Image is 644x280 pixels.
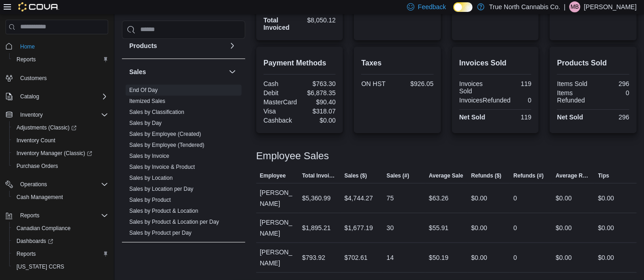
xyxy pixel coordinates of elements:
[386,193,394,204] div: 75
[564,1,566,12] p: |
[13,135,59,146] a: Inventory Count
[13,148,108,159] span: Inventory Manager (Classic)
[20,181,47,188] span: Operations
[129,131,201,137] a: Sales by Employee (Created)
[302,108,336,115] div: $318.07
[386,172,409,179] span: Sales (#)
[453,2,473,12] input: Dark Mode
[17,91,43,102] button: Catalog
[17,162,58,170] span: Purchase Orders
[513,172,544,179] span: Refunds (#)
[429,172,463,179] span: Average Sale
[418,2,446,11] span: Feedback
[497,113,532,121] div: 119
[17,137,55,144] span: Inventory Count
[13,122,80,133] a: Adjustments (Classic)
[13,192,108,203] span: Cash Management
[20,111,43,118] span: Inventory
[557,58,629,69] h2: Products Sold
[399,80,434,87] div: $926.05
[459,58,532,69] h2: Invoices Sold
[17,91,108,102] span: Catalog
[17,210,108,221] span: Reports
[2,40,112,53] button: Home
[129,41,225,50] button: Products
[13,54,39,65] a: Reports
[556,172,590,179] span: Average Refund
[9,191,112,204] button: Cash Management
[129,164,195,170] a: Sales by Invoice & Product
[557,89,591,104] div: Items Refunded
[17,225,71,232] span: Canadian Compliance
[471,172,501,179] span: Refunds ($)
[256,243,298,272] div: [PERSON_NAME]
[2,209,112,222] button: Reports
[17,124,77,131] span: Adjustments (Classic)
[13,161,108,172] span: Purchase Orders
[17,72,108,84] span: Customers
[20,43,35,50] span: Home
[129,130,201,138] span: Sales by Employee (Created)
[13,261,68,272] a: [US_STATE] CCRS
[386,252,394,263] div: 14
[571,1,579,12] span: MB
[2,90,112,103] button: Catalog
[598,193,614,204] div: $0.00
[2,178,112,191] button: Operations
[13,261,108,272] span: Washington CCRS
[9,160,112,172] button: Purchase Orders
[256,213,298,242] div: [PERSON_NAME]
[13,148,96,159] a: Inventory Manager (Classic)
[344,222,373,233] div: $1,677.19
[471,222,487,233] div: $0.00
[17,210,43,221] button: Reports
[13,192,66,203] a: Cash Management
[17,41,39,52] a: Home
[17,109,46,120] button: Inventory
[129,86,158,94] span: End Of Day
[9,147,112,160] a: Inventory Manager (Classic)
[264,89,298,97] div: Debit
[129,163,195,171] span: Sales by Invoice & Product
[129,119,162,127] span: Sales by Day
[17,150,92,157] span: Inventory Manager (Classic)
[302,252,325,263] div: $793.92
[129,108,184,116] span: Sales by Classification
[453,12,454,12] span: Dark Mode
[129,219,219,225] a: Sales by Product & Location per Day
[598,252,614,263] div: $0.00
[557,113,583,121] strong: Net Sold
[489,1,560,12] p: True North Cannabis Co.
[17,179,108,190] span: Operations
[129,197,171,203] a: Sales by Product
[129,174,173,182] span: Sales by Location
[264,58,336,69] h2: Payment Methods
[9,248,112,260] button: Reports
[569,1,580,12] div: Michael Baingo
[18,2,59,11] img: Cova
[129,41,157,50] h3: Products
[386,222,394,233] div: 30
[13,248,39,259] a: Reports
[361,58,434,69] h2: Taxes
[129,175,173,181] a: Sales by Location
[17,194,63,201] span: Cash Management
[129,230,192,236] a: Sales by Product per Day
[13,54,108,65] span: Reports
[459,97,511,104] div: InvoicesRefunded
[129,153,169,159] a: Sales by Invoice
[129,185,193,193] span: Sales by Location per Day
[429,222,449,233] div: $55.91
[129,186,193,192] a: Sales by Location per Day
[129,120,162,126] a: Sales by Day
[556,222,572,233] div: $0.00
[17,109,108,120] span: Inventory
[129,196,171,204] span: Sales by Product
[13,236,57,247] a: Dashboards
[598,222,614,233] div: $0.00
[129,152,169,160] span: Sales by Invoice
[595,89,629,97] div: 0
[264,16,290,31] strong: Total Invoiced
[13,223,108,234] span: Canadian Compliance
[514,97,531,104] div: 0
